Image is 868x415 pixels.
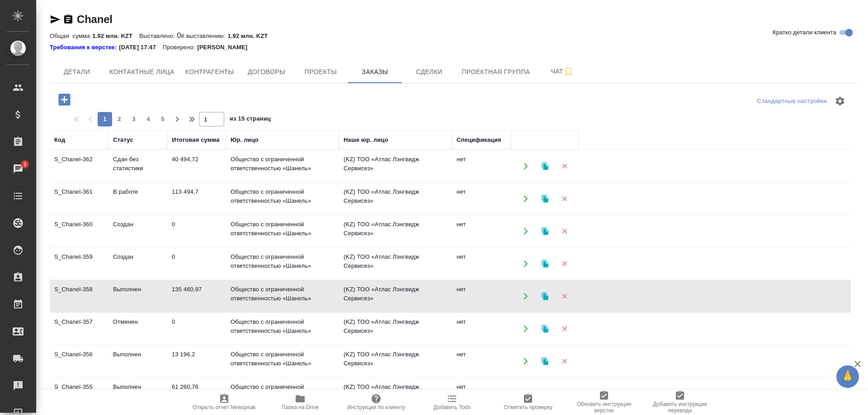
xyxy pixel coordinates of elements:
[186,390,262,415] button: Открыть отчет Newspeak
[555,319,574,338] button: Удалить
[339,378,452,410] td: (KZ) ТОО «Атлас Лэнгвидж Сервисез»
[407,66,451,78] span: Сделки
[536,189,554,208] button: Клонировать
[555,157,574,175] button: Удалить
[647,401,712,414] span: Добавить инструкции перевода
[50,215,108,247] td: S_Chanel-360
[457,135,501,145] div: Спецификация
[555,352,574,370] button: Удалить
[347,404,406,410] span: Инструкции по клиенту
[490,390,566,415] button: Отметить проверку
[541,66,584,77] span: Чат
[50,43,119,52] a: Требования к верстке:
[127,115,141,124] span: 3
[18,160,32,169] span: 3
[156,115,170,124] span: 5
[55,66,99,78] span: Детали
[197,43,254,52] p: [PERSON_NAME]
[226,183,339,214] td: Общество с ограниченной ответственностью «Шанель»
[226,280,339,312] td: Общество с ограниченной ответственностью «Шанель»
[181,33,228,39] p: К выставлению:
[452,183,511,214] td: нет
[226,378,339,410] td: Общество с ограниченной ответственностью «Шанель»
[108,248,167,280] td: Создан
[516,157,535,175] button: Открыть
[108,313,167,345] td: Отменен
[52,90,77,109] button: Добавить проект
[555,222,574,240] button: Удалить
[536,319,554,338] button: Клонировать
[50,345,108,377] td: S_Chanel-356
[50,313,108,345] td: S_Chanel-357
[227,33,274,39] p: 1.92 млн. KZT
[339,183,452,214] td: (KZ) ТОО «Атлас Лэнгвидж Сервисез»
[230,113,271,126] span: из 15 страниц
[185,66,234,78] span: Контрагенты
[536,287,554,305] button: Клонировать
[516,352,535,370] button: Открыть
[139,33,177,39] p: Выставлено:
[167,378,226,410] td: 61 260,76
[536,384,554,403] button: Клонировать
[516,287,535,305] button: Открыть
[50,43,119,52] div: Нажми, чтобы открыть папку с инструкцией
[231,135,259,145] div: Юр. лицо
[555,287,574,305] button: Удалить
[2,158,34,180] a: 3
[516,384,535,403] button: Открыть
[339,313,452,345] td: (KZ) ТОО «Атлас Лэнгвидж Сервисез»
[156,112,170,126] button: 5
[773,28,836,37] span: Кратко детали клиента
[536,352,554,370] button: Клонировать
[353,66,396,78] span: Заказы
[516,189,535,208] button: Открыть
[299,66,342,78] span: Проекты
[119,43,163,52] p: [DATE] 17:47
[50,280,108,312] td: S_Chanel-358
[642,390,718,415] button: Добавить инструкции перевода
[108,150,167,182] td: Сдан без статистики
[167,313,226,345] td: 0
[113,135,133,145] div: Статус
[840,367,855,386] span: 🙏
[339,215,452,247] td: (KZ) ТОО «Атлас Лэнгвидж Сервисез»
[226,313,339,345] td: Общество с ограниченной ответственностью «Шанель»
[167,215,226,247] td: 0
[338,390,414,415] button: Инструкции по клиенту
[245,66,288,78] span: Договоры
[108,345,167,377] td: Выполнен
[167,150,226,182] td: 40 494,72
[563,66,574,77] svg: Подписаться
[452,150,511,182] td: нет
[536,157,554,175] button: Клонировать
[462,66,530,78] span: Проектная группа
[193,404,256,410] span: Открыть отчет Newspeak
[109,66,175,78] span: Контактные лица
[536,222,554,240] button: Клонировать
[108,215,167,247] td: Создан
[108,378,167,410] td: Выполнен
[452,313,511,345] td: нет
[127,112,141,126] button: 3
[516,222,535,240] button: Открыть
[172,135,219,145] div: Итоговая сумма
[452,378,511,410] td: нет
[112,112,127,126] button: 2
[167,248,226,280] td: 0
[167,183,226,214] td: 113 494,7
[141,112,156,126] button: 4
[108,183,167,214] td: В работе
[836,365,859,388] button: 🙏
[339,248,452,280] td: (KZ) ТОО «Атлас Лэнгвидж Сервисез»
[555,189,574,208] button: Удалить
[566,390,642,415] button: Обновить инструкции верстки
[516,254,535,273] button: Открыть
[226,345,339,377] td: Общество с ограниченной ответственностью «Шанель»
[452,280,511,312] td: нет
[504,404,552,410] span: Отметить проверку
[516,319,535,338] button: Открыть
[282,404,319,410] span: Папка на Drive
[414,390,490,415] button: Добавить Todo
[571,401,637,414] span: Обновить инструкции верстки
[50,14,61,25] button: Скопировать ссылку для ЯМессенджера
